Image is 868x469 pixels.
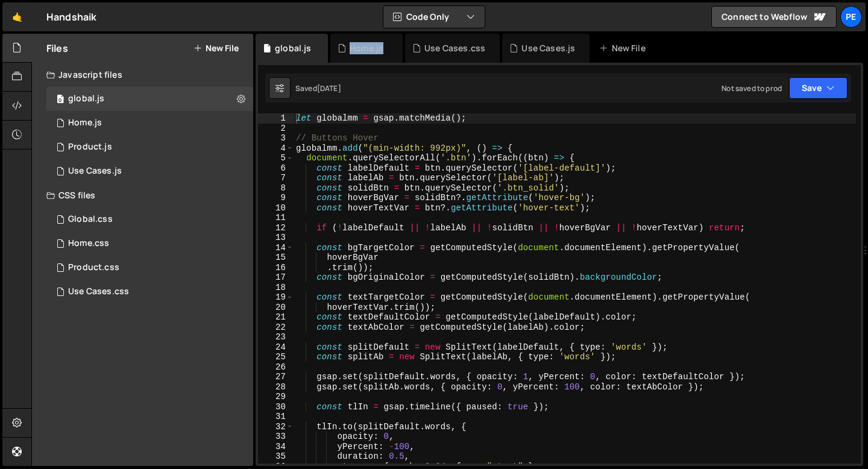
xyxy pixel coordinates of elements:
[193,43,239,53] button: New File
[258,332,294,342] div: 23
[350,42,383,54] div: Home.js
[46,135,253,159] div: 16572/45211.js
[258,143,294,154] div: 4
[258,213,294,223] div: 11
[258,253,294,263] div: 15
[258,442,294,452] div: 34
[258,193,294,203] div: 9
[46,42,68,55] h2: Files
[258,452,294,462] div: 35
[68,214,113,225] div: Global.css
[258,303,294,313] div: 20
[424,42,485,54] div: Use Cases.css
[722,83,782,93] div: Not saved to prod
[275,42,311,54] div: global.js
[295,83,341,93] div: Saved
[258,412,294,422] div: 31
[68,166,122,177] div: Use Cases.js
[258,362,294,373] div: 26
[258,173,294,183] div: 7
[32,183,253,207] div: CSS files
[258,113,294,124] div: 1
[258,342,294,353] div: 24
[46,280,253,304] div: 16572/45333.css
[258,323,294,333] div: 22
[258,372,294,382] div: 27
[711,6,837,28] a: Connect to Webflow
[46,111,253,135] div: 16572/45051.js
[46,87,253,111] div: 16572/45061.js
[258,233,294,243] div: 13
[258,312,294,323] div: 21
[46,256,253,280] div: 16572/45330.css
[46,231,253,256] div: 16572/45056.css
[258,283,294,293] div: 18
[521,42,575,54] div: Use Cases.js
[258,124,294,134] div: 2
[258,203,294,213] div: 10
[258,133,294,143] div: 3
[68,142,112,153] div: Product.js
[258,163,294,174] div: 6
[258,432,294,442] div: 33
[57,95,64,105] span: 0
[258,392,294,402] div: 29
[258,352,294,362] div: 25
[258,223,294,233] div: 12
[789,77,848,99] button: Save
[258,243,294,253] div: 14
[258,422,294,432] div: 32
[383,6,485,28] button: Code Only
[258,153,294,163] div: 5
[258,263,294,273] div: 16
[68,118,102,128] div: Home.js
[258,402,294,412] div: 30
[68,286,129,297] div: Use Cases.css
[68,238,109,249] div: Home.css
[258,272,294,283] div: 17
[32,63,253,87] div: Javascript files
[258,183,294,194] div: 8
[840,6,862,28] a: Pe
[258,292,294,303] div: 19
[68,262,119,273] div: Product.css
[258,382,294,392] div: 28
[2,2,32,31] a: 🤙
[317,83,341,93] div: [DATE]
[68,93,104,104] div: global.js
[46,159,253,183] div: 16572/45332.js
[46,207,253,231] div: 16572/45138.css
[599,42,650,54] div: New File
[46,10,96,24] div: Handshaik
